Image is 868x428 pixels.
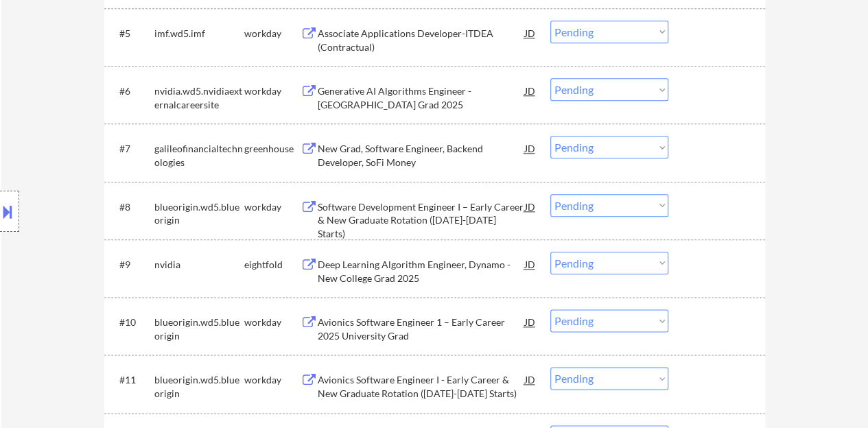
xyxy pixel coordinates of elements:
div: Avionics Software Engineer 1 – Early Career 2025 University Grad [318,316,525,342]
div: Deep Learning Algorithm Engineer, Dynamo - New College Grad 2025 [318,258,525,285]
div: JD [524,252,537,276]
div: #11 [119,373,143,387]
div: Generative AI Algorithms Engineer - [GEOGRAPHIC_DATA] Grad 2025 [318,84,525,111]
div: Software Development Engineer I – Early Career & New Graduate Rotation ([DATE]-[DATE] Starts) [318,200,525,241]
div: eightfold [244,258,301,272]
div: #5 [119,27,143,40]
div: workday [244,27,301,40]
div: JD [524,367,537,392]
div: imf.wd5.imf [154,27,244,40]
div: JD [524,309,537,334]
div: blueorigin.wd5.blueorigin [154,373,244,400]
div: workday [244,200,301,214]
div: workday [244,316,301,329]
div: Avionics Software Engineer I - Early Career & New Graduate Rotation ([DATE]-[DATE] Starts) [318,373,525,400]
div: JD [524,136,537,160]
div: Associate Applications Developer-ITDEA (Contractual) [318,27,525,53]
div: New Grad, Software Engineer, Backend Developer, SoFi Money [318,142,525,169]
div: workday [244,373,301,387]
div: JD [524,21,537,45]
div: JD [524,78,537,103]
div: greenhouse [244,142,301,156]
div: JD [524,194,537,219]
div: workday [244,84,301,98]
